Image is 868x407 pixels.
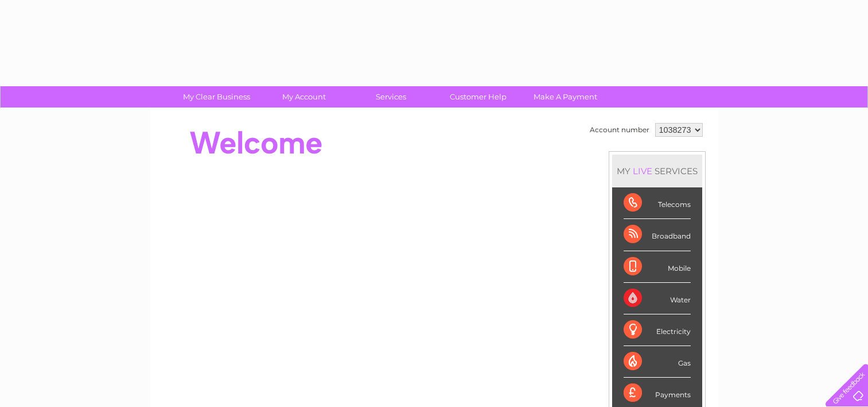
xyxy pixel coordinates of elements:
a: Services [344,86,438,107]
div: Water [624,283,691,314]
div: LIVE [630,166,655,176]
div: Electricity [624,314,691,346]
div: Telecoms [624,187,691,219]
a: My Account [256,86,351,107]
a: Customer Help [431,86,526,107]
a: My Clear Business [169,86,264,107]
div: Gas [624,346,691,378]
td: Account number [587,120,652,140]
div: Broadband [624,219,691,251]
div: MY SERVICES [612,155,702,187]
div: Mobile [624,251,691,283]
a: Make A Payment [518,86,613,107]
